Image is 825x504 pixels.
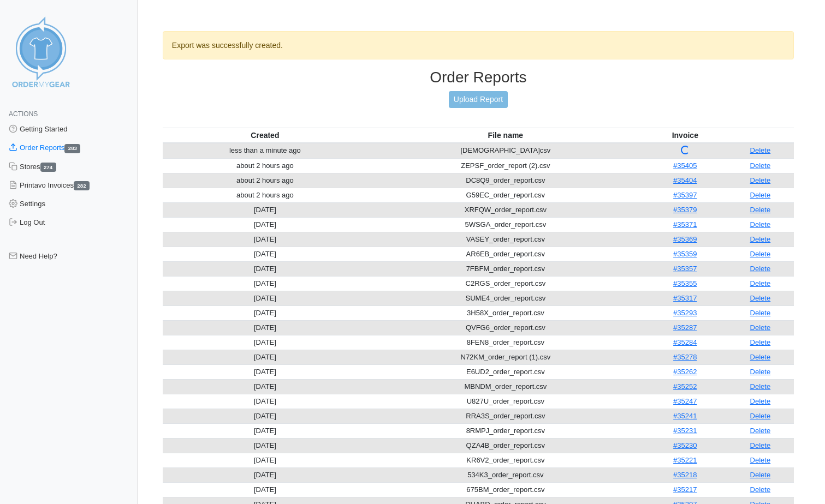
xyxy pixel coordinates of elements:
[750,412,771,420] a: Delete
[163,364,367,379] td: [DATE]
[163,188,367,202] td: about 2 hours ago
[367,158,644,173] td: ZEPSF_order_report (2).csv
[163,232,367,247] td: [DATE]
[673,235,697,243] a: #35369
[367,379,644,394] td: MBNDM_order_report.csv
[367,423,644,438] td: 8RMPJ_order_report.csv
[673,191,697,199] a: #35397
[750,235,771,243] a: Delete
[750,397,771,405] a: Delete
[367,202,644,217] td: XRFQW_order_report.csv
[367,247,644,261] td: AR6EB_order_report.csv
[750,456,771,464] a: Delete
[750,279,771,287] a: Delete
[673,323,697,332] a: #35287
[367,438,644,453] td: QZA4B_order_report.csv
[163,247,367,261] td: [DATE]
[750,485,771,494] a: Delete
[673,161,697,170] a: #35405
[367,261,644,276] td: 7FBFM_order_report.csv
[750,338,771,346] a: Delete
[673,206,697,214] a: #35379
[367,467,644,482] td: 534K3_order_report.csv
[367,232,644,247] td: VASEY_order_report.csv
[367,128,644,143] th: File name
[163,261,367,276] td: [DATE]
[673,294,697,302] a: #35317
[673,382,697,391] a: #35252
[673,220,697,229] a: #35371
[163,320,367,335] td: [DATE]
[750,250,771,258] a: Delete
[163,467,367,482] td: [DATE]
[163,305,367,320] td: [DATE]
[163,143,367,159] td: less than a minute ago
[64,144,80,153] span: 283
[750,161,771,170] a: Delete
[163,438,367,453] td: [DATE]
[163,423,367,438] td: [DATE]
[163,335,367,350] td: [DATE]
[367,453,644,467] td: KR6V2_order_report.csv
[673,427,697,435] a: #35231
[367,217,644,232] td: 5WSGA_order_report.csv
[163,202,367,217] td: [DATE]
[673,353,697,361] a: #35278
[750,220,771,229] a: Delete
[163,31,794,59] div: Export was successfully created.
[163,128,367,143] th: Created
[750,309,771,317] a: Delete
[673,250,697,258] a: #35359
[163,291,367,305] td: [DATE]
[673,368,697,376] a: #35262
[449,91,508,108] a: Upload Report
[750,471,771,479] a: Delete
[750,441,771,449] a: Delete
[750,368,771,376] a: Delete
[163,276,367,291] td: [DATE]
[40,163,56,172] span: 274
[367,482,644,497] td: 675BM_order_report.csv
[673,338,697,346] a: #35284
[367,305,644,320] td: 3H58X_order_report.csv
[750,146,771,154] a: Delete
[750,206,771,214] a: Delete
[673,176,697,184] a: #35404
[163,409,367,423] td: [DATE]
[367,364,644,379] td: E6UD2_order_report.csv
[673,441,697,449] a: #35230
[673,485,697,494] a: #35217
[163,379,367,394] td: [DATE]
[750,353,771,361] a: Delete
[750,427,771,435] a: Delete
[367,291,644,305] td: SUME4_order_report.csv
[74,181,90,190] span: 282
[9,110,38,118] span: Actions
[673,412,697,420] a: #35241
[163,158,367,173] td: about 2 hours ago
[750,382,771,391] a: Delete
[673,456,697,464] a: #35221
[367,335,644,350] td: 8FEN8_order_report.csv
[367,409,644,423] td: RRA3S_order_report.csv
[163,217,367,232] td: [DATE]
[750,323,771,332] a: Delete
[673,309,697,317] a: #35293
[163,482,367,497] td: [DATE]
[673,279,697,287] a: #35355
[367,350,644,364] td: N72KM_order_report (1).csv
[367,276,644,291] td: C2RGS_order_report.csv
[367,394,644,409] td: U827U_order_report.csv
[163,394,367,409] td: [DATE]
[163,68,794,87] h3: Order Reports
[750,176,771,184] a: Delete
[750,265,771,273] a: Delete
[163,350,367,364] td: [DATE]
[163,173,367,188] td: about 2 hours ago
[367,320,644,335] td: QVFG6_order_report.csv
[367,173,644,188] td: DC8Q9_order_report.csv
[673,265,697,273] a: #35357
[367,143,644,159] td: [DEMOGRAPHIC_DATA]csv
[673,471,697,479] a: #35218
[644,128,727,143] th: Invoice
